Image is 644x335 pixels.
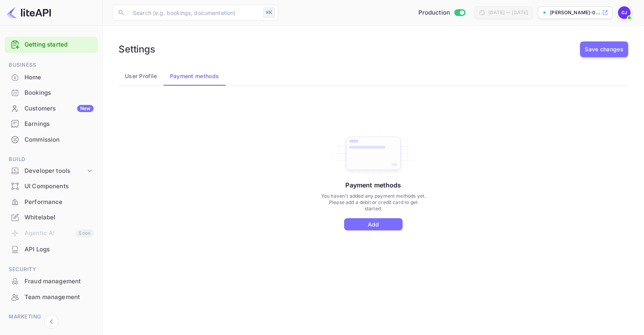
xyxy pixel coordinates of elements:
[24,73,94,82] div: Home
[24,182,94,191] div: UI Components
[6,6,51,19] img: LiteAPI logo
[5,274,98,288] a: Fraud management
[24,213,94,222] div: Whitelabel
[5,61,98,69] span: Business
[263,7,275,18] div: ⌘K
[24,277,94,286] div: Fraud management
[5,290,98,305] div: Team management
[5,313,98,321] span: Marketing
[128,5,260,21] input: Search (e.g. bookings, documentation)
[24,198,94,207] div: Performance
[5,242,98,257] div: API Logs
[320,193,426,212] p: You haven't added any payment methods yet. Please add a debit or credit card to get started.
[418,8,450,17] span: Production
[5,290,98,304] a: Team management
[5,195,98,210] div: Performance
[5,116,98,131] a: Earnings
[5,210,98,225] div: Whitelabel
[488,9,528,16] div: [DATE] — [DATE]
[5,70,98,84] a: Home
[580,41,628,57] button: Save changes
[5,101,98,116] a: CustomersNew
[344,218,403,230] button: Add
[5,132,98,148] div: Commission
[5,85,98,100] a: Bookings
[24,88,94,97] div: Bookings
[550,9,601,16] p: [PERSON_NAME]-0...
[164,67,226,86] button: Payment methods
[44,314,58,329] button: Collapse navigation
[24,135,94,144] div: Commission
[5,101,98,116] div: CustomersNew
[5,155,98,164] span: Build
[325,131,422,176] img: Add Card
[5,195,98,209] a: Performance
[24,104,94,113] div: Customers
[24,120,94,129] div: Earnings
[415,8,469,17] div: Switch to Sandbox mode
[24,167,86,176] div: Developer tools
[5,179,98,193] a: UI Components
[77,105,94,112] div: New
[5,274,98,289] div: Fraud management
[24,293,94,302] div: Team management
[5,70,98,85] div: Home
[5,132,98,147] a: Commission
[5,210,98,225] a: Whitelabel
[5,179,98,194] div: UI Components
[5,37,98,53] div: Getting started
[5,116,98,132] div: Earnings
[5,85,98,101] div: Bookings
[119,67,628,86] div: account-settings tabs
[119,43,155,55] h6: Settings
[24,40,94,49] a: Getting started
[5,242,98,256] a: API Logs
[119,67,164,86] button: User Profile
[24,245,94,254] div: API Logs
[5,164,98,178] div: Developer tools
[5,265,98,274] span: Security
[24,325,94,334] div: Vouchers
[345,180,401,190] p: Payment methods
[618,6,631,19] img: Carla Barrios Juarez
